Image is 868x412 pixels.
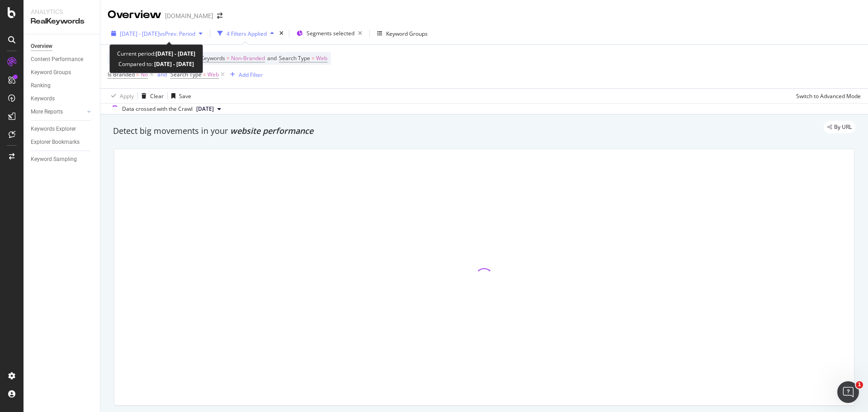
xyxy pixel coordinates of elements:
div: 4 Filters Applied [226,30,267,38]
div: RealKeywords [31,16,93,27]
iframe: Intercom live chat [837,381,859,403]
a: Keyword Sampling [31,155,94,164]
div: Overview [31,42,52,51]
span: Is Branded [108,71,135,78]
div: Ranking [31,81,51,90]
span: Web [316,52,327,65]
a: Ranking [31,81,94,90]
div: Keywords [31,94,55,104]
span: 2025 Sep. 28th [196,105,214,113]
button: Keyword Groups [373,26,431,41]
a: Explorer Bookmarks [31,137,94,147]
button: Save [168,89,191,103]
a: Keywords [31,94,94,104]
div: times [278,29,285,38]
span: = [311,54,315,62]
a: Keywords Explorer [31,124,94,134]
span: Keywords [201,54,225,62]
button: [DATE] [193,104,225,114]
div: Content Performance [31,55,83,64]
span: = [203,71,206,78]
span: Web [208,68,219,81]
div: Switch to Advanced Mode [796,92,861,100]
span: Search Type [279,54,310,62]
b: [DATE] - [DATE] [156,50,195,57]
div: Current period: [117,48,195,59]
span: vs Prev. Period [160,30,195,38]
a: Overview [31,42,94,51]
span: = [226,54,230,62]
div: legacy label [824,121,855,133]
span: [DATE] - [DATE] [120,30,160,38]
div: [DOMAIN_NAME] [165,11,213,20]
button: Switch to Advanced Mode [793,89,861,103]
div: Keyword Groups [31,68,71,77]
b: [DATE] - [DATE] [153,60,194,68]
a: Keyword Groups [31,68,94,77]
div: Save [179,92,191,100]
span: = [136,71,139,78]
span: and [267,54,277,62]
span: Segments selected [307,29,354,37]
div: Keywords Explorer [31,124,76,134]
button: Apply [108,89,134,103]
span: Search Type [170,71,202,78]
button: Segments selected [293,26,366,41]
div: Keyword Sampling [31,155,77,164]
div: Clear [150,92,164,100]
button: 4 Filters Applied [214,26,278,41]
span: By URL [834,124,852,130]
div: Add Filter [239,71,263,79]
button: Clear [138,89,164,103]
a: More Reports [31,107,85,117]
div: Keyword Groups [386,30,428,38]
button: [DATE] - [DATE]vsPrev. Period [108,26,206,41]
span: No [141,68,148,81]
div: Analytics [31,7,93,16]
div: Explorer Bookmarks [31,137,80,147]
span: Non-Branded [231,52,265,65]
button: Add Filter [226,69,263,80]
div: Compared to: [118,59,194,69]
div: Apply [120,92,134,100]
div: arrow-right-arrow-left [217,13,222,19]
span: 1 [856,381,863,388]
a: Content Performance [31,55,94,64]
div: Data crossed with the Crawl [122,105,193,113]
div: More Reports [31,107,63,117]
div: Overview [108,7,161,23]
button: and [157,70,167,79]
